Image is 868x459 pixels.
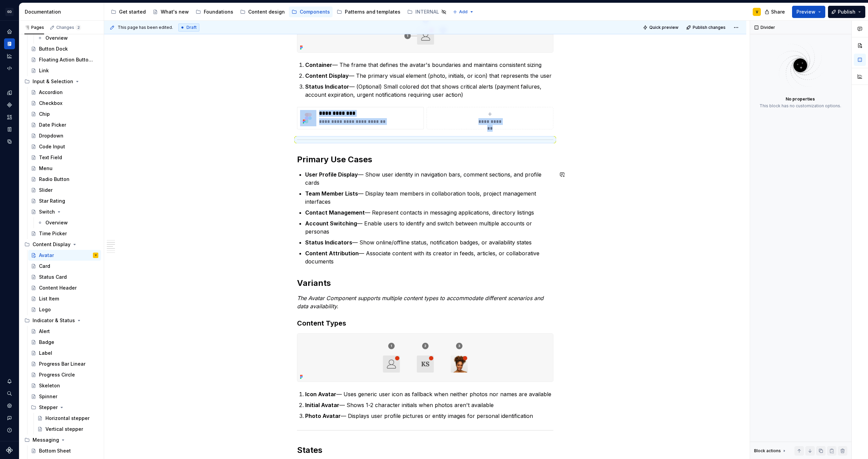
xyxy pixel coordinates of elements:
p: — The primary visual element (photo, initials, or icon) that represents the user [305,72,553,80]
div: Date Picker [39,122,66,128]
div: Logo [39,306,51,313]
span: Quick preview [649,25,678,30]
a: Data sources [4,136,15,147]
a: Menu [28,163,101,174]
a: Radio Button [28,174,101,185]
div: Foundations [204,8,233,15]
div: Dropdown [39,132,63,139]
div: Star Rating [39,198,65,204]
div: INTERNAL [415,8,439,15]
p: — (Optional) Small colored dot that shows critical alerts (payment failures, account expiration, ... [305,82,553,99]
p: — Show online/offline status, notification badges, or availability states [305,238,553,246]
div: Button Dock [39,45,68,52]
div: Text Field [39,154,62,161]
div: Time Picker [39,230,67,237]
a: Components [4,99,15,110]
a: Button Dock [28,43,101,54]
a: Storybook stories [4,124,15,135]
div: V [756,9,758,15]
button: GD [1,4,18,19]
h2: Variants [297,278,553,289]
img: bda86bb1-4caf-4b8c-9e87-548218423088.png [300,110,316,126]
a: Text Field [28,152,101,163]
div: No properties [786,96,815,102]
strong: Contact Management [305,209,365,216]
p: — Uses generic user icon as fallback when neither photos nor names are available [305,390,553,398]
div: Status Card [39,274,67,280]
span: Draft [186,25,197,30]
div: Content Display [33,241,71,248]
p: — Enable users to identify and switch between multiple accounts or personas [305,219,553,236]
div: Notifications [4,376,15,387]
span: Share [771,8,785,15]
a: Horizontal stepper [35,413,101,424]
div: Input & Selection [22,76,101,87]
a: Status Card [28,272,101,282]
a: Alert [28,326,101,337]
a: Spinner [28,391,101,402]
div: Documentation [4,38,15,49]
div: List Item [39,295,59,302]
a: Analytics [4,51,15,61]
div: Slider [39,187,53,194]
div: Vertical stepper [45,426,83,433]
div: Block actions [754,446,787,456]
div: Progress Circle [39,371,75,378]
div: Floating Action Button (FAB) [39,56,95,63]
a: Foundations [193,6,236,17]
div: Components [300,8,330,15]
div: Link [39,67,49,74]
strong: Status Indicators [305,239,352,246]
a: Content Header [28,282,101,293]
a: Content design [237,6,288,17]
div: Settings [4,400,15,411]
a: Skeleton [28,380,101,391]
div: Badge [39,339,54,346]
button: Contact support [4,412,15,423]
button: Quick preview [641,23,682,32]
a: Design tokens [4,87,15,98]
p: — Shows 1-2 character initials when photos aren't available [305,401,553,409]
div: Documentation [25,8,101,15]
div: Progress Bar Linear [39,361,85,367]
div: Horizontal stepper [45,415,90,422]
a: Star Rating [28,196,101,206]
strong: User Profile Display [305,171,358,178]
button: Publish changes [684,23,729,32]
strong: Account Switching [305,220,357,227]
div: Radio Button [39,176,70,183]
div: Code automation [4,63,15,74]
img: 069acf66-1a31-4856-9612-7a70c76c5431.png [297,334,553,382]
button: Add [451,7,476,17]
div: Label [39,350,52,356]
span: Add [459,9,468,15]
strong: Team Member Lists [305,190,358,197]
a: Chip [28,109,101,120]
span: This page has been edited. [118,25,173,30]
p: — Displays user profile pictures or entity images for personal identification [305,412,553,420]
div: Overview [45,35,68,41]
a: Components [289,6,333,17]
span: Publish changes [693,25,726,30]
em: The Avatar Component supports multiple content types to accommodate different scenarios and data ... [297,295,545,310]
div: Spinner [39,393,57,400]
div: Code Input [39,143,65,150]
a: Label [28,348,101,359]
a: Link [28,65,101,76]
div: Patterns and templates [345,8,400,15]
strong: Photo Avatar [305,412,341,419]
h2: States [297,445,553,456]
svg: Supernova Logo [6,447,13,454]
a: Logo [28,304,101,315]
a: Progress Circle [28,369,101,380]
div: Checkbox [39,100,62,107]
a: Time Picker [28,228,101,239]
div: Pages [24,25,44,30]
